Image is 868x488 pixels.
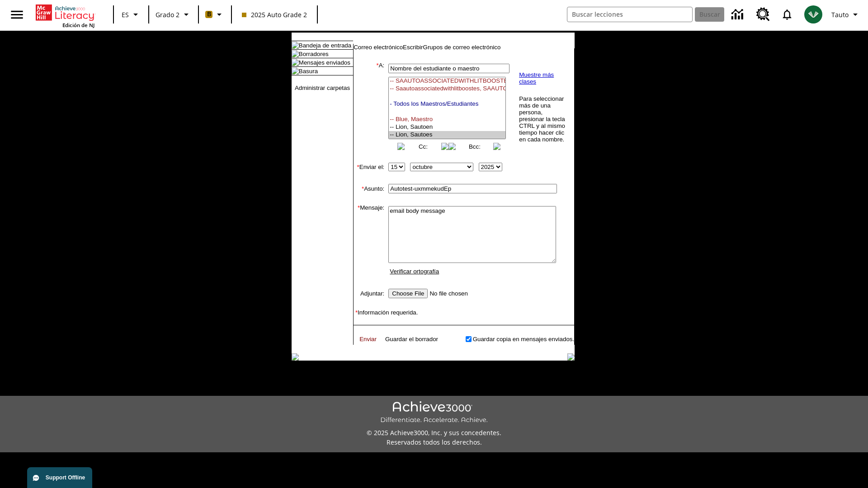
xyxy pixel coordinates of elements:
[354,173,363,182] img: spacer.gif
[567,353,575,361] img: table_footer_right.gif
[354,344,354,345] img: spacer.gif
[448,143,456,150] img: button_left.png
[46,474,85,481] span: Support Offline
[242,10,307,19] span: 2025 Auto Grade 2
[354,152,363,161] img: spacer.gif
[299,51,329,57] a: Borradores
[384,105,387,109] img: spacer.gif
[156,10,179,19] span: Grado 2
[469,143,481,150] a: Bcc:
[385,336,438,343] a: Guardar el borrador
[292,50,299,57] img: folder_icon.gif
[423,44,501,51] a: Grupos de correo electrónico
[799,3,828,26] button: Escoja un nuevo avatar
[419,143,428,150] a: Cc:
[207,9,211,20] span: B
[389,85,505,93] option: -- Saautoassociatedwithlitboostes, SAAUTOASSOCIATEDWITHLITBOOSTES
[354,325,360,332] img: spacer.gif
[567,7,692,22] input: Buscar campo
[831,10,849,19] span: Tauto
[397,143,405,150] img: button_left.png
[389,116,505,123] option: -- Blue, Maestro
[726,2,751,27] a: Centro de información
[359,336,377,343] a: Enviar
[292,42,299,49] img: folder_icon.gif
[403,44,423,51] a: Escribir
[354,309,574,316] td: Información requerida.
[389,100,505,108] option: - Todos los Maestros/Estudiantes
[295,84,350,91] a: Administrar carpetas
[389,131,505,139] option: -- Lion, Sautoes
[384,293,385,294] img: spacer.gif
[389,123,505,131] option: -- Lion, Sautoen
[152,6,195,23] button: Grado: Grado 2, Elige un grado
[299,42,351,49] a: Bandeja de entrada
[202,6,228,23] button: Boost El color de la clase es anaranjado claro. Cambiar el color de la clase.
[775,3,799,26] a: Notificaciones
[354,316,363,325] img: spacer.gif
[384,167,385,167] img: spacer.gif
[354,182,384,195] td: Asunto:
[519,95,567,143] td: Para seleccionar más de una persona, presionar la tecla CTRL y al mismo tiempo hacer clic en cada...
[292,59,299,66] img: folder_icon.gif
[299,68,318,75] a: Basura
[354,332,354,333] img: spacer.gif
[751,2,775,27] a: Centro de recursos, Se abrirá en una pestaña nueva.
[473,334,575,344] td: Guardar copia en mensajes enviados.
[380,401,488,424] img: Achieve3000 Differentiate Accelerate Achieve
[519,71,554,85] a: Muestre más clases
[292,353,299,361] img: table_footer_left.gif
[62,22,94,28] span: Edición de NJ
[354,161,384,173] td: Enviar el:
[354,44,403,51] a: Correo electrónico
[804,5,822,23] img: avatar image
[390,268,439,275] a: Verificar ortografía
[828,6,864,23] button: Perfil/Configuración
[27,467,92,488] button: Support Offline
[36,3,94,28] div: Portada
[292,67,299,75] img: folder_icon.gif
[441,143,448,150] img: button_right.png
[354,195,363,204] img: spacer.gif
[389,77,505,85] option: -- SAAUTOASSOCIATEDWITHLITBOOSTEN, SAAUTOASSOCIATEDWITHLITBOOSTEN
[384,241,385,241] img: spacer.gif
[354,62,384,152] td: A:
[4,1,30,28] button: Abrir el menú lateral
[122,10,129,19] span: ES
[354,204,384,278] td: Mensaje:
[354,333,354,334] img: spacer.gif
[299,59,350,66] a: Mensajes enviados
[354,338,355,340] img: spacer.gif
[354,287,384,300] td: Adjuntar:
[493,143,500,150] img: button_right.png
[354,278,363,287] img: spacer.gif
[117,6,146,23] button: Lenguaje: ES, Selecciona un idioma
[354,300,363,309] img: spacer.gif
